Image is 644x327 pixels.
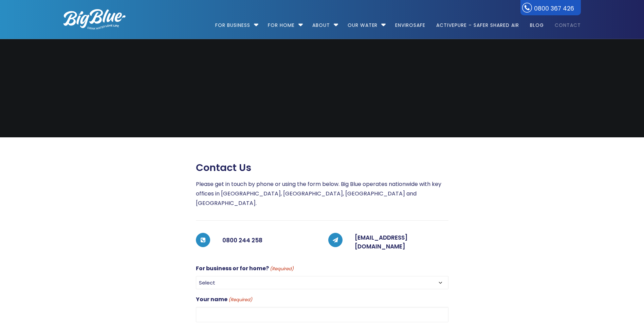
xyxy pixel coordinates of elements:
h5: 0800 244 258 [222,234,316,247]
p: Please get in touch by phone or using the form below. Big Blue operates nationwide with key offic... [196,179,448,208]
img: logo [63,9,126,30]
a: [EMAIL_ADDRESS][DOMAIN_NAME] [355,234,408,251]
span: (Required) [269,265,294,273]
label: For business or for home? [196,264,294,273]
span: Contact us [196,162,251,174]
label: Your name [196,295,252,304]
span: (Required) [228,296,252,304]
